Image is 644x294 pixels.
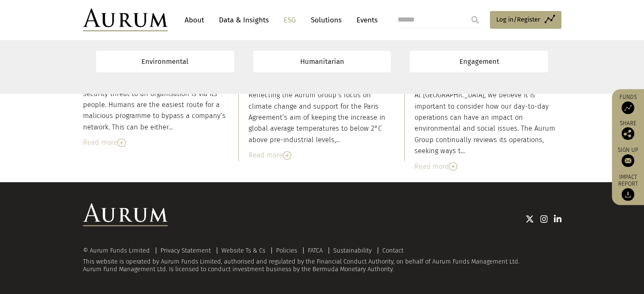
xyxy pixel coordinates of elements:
[83,8,168,31] img: Aurum
[525,215,534,223] img: Twitter icon
[410,51,548,72] a: Engagement
[253,51,391,72] a: Humanitarian
[496,14,540,25] span: Log in/Register
[490,11,561,29] a: Log in/Register
[221,247,265,254] a: Website Ts & Cs
[83,247,154,254] div: © Aurum Funds Limited
[616,173,640,201] a: Impact report
[308,247,323,254] a: FATCA
[307,12,346,28] a: Solutions
[415,161,559,172] div: Read more
[83,247,561,273] div: This website is operated by Aurum Funds Limited, authorised and regulated by the Financial Conduc...
[249,90,393,146] div: Reflecting the Aurum Group’s focus on climate change and support for the Paris Agreement’s aim of...
[382,247,404,254] a: Contact
[96,51,234,72] a: Environmental
[279,12,300,28] a: ESG
[83,77,228,133] div: While controversial, the biggest cyber security threat to an organisation is via its people. Huma...
[415,90,559,157] div: At [GEOGRAPHIC_DATA], we believe it is important to consider how our day-to-day operations can ha...
[449,162,457,171] img: Read More
[622,127,634,140] img: Share this post
[467,11,484,28] input: Submit
[83,203,168,226] img: Aurum Logo
[616,120,640,140] div: Share
[283,151,291,160] img: Read More
[160,247,211,254] a: Privacy Statement
[554,215,561,223] img: Linkedin icon
[622,101,634,114] img: Access Funds
[352,12,378,28] a: Events
[215,12,273,28] a: Data & Insights
[540,215,548,223] img: Instagram icon
[180,12,208,28] a: About
[249,150,393,161] div: Read more
[276,247,297,254] a: Policies
[616,93,640,114] a: Funds
[333,247,372,254] a: Sustainability
[83,137,228,148] div: Read more
[622,154,634,167] img: Sign up to our newsletter
[117,139,126,147] img: Read More
[616,146,640,167] a: Sign up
